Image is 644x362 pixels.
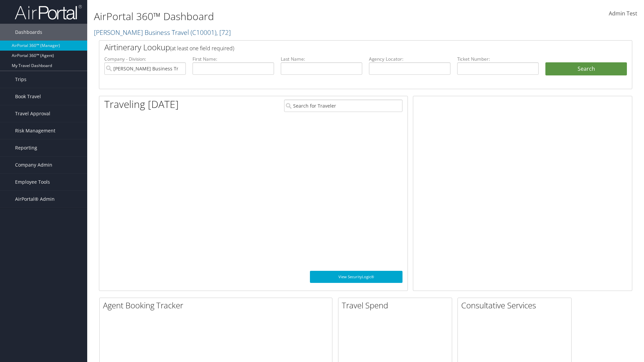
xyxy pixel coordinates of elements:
[281,56,362,62] label: Last Name:
[15,105,50,122] span: Travel Approval
[310,271,402,283] a: View SecurityLogic®
[104,56,186,62] label: Company - Division:
[191,28,216,37] span: ( C10001 )
[15,88,41,105] span: Book Travel
[216,28,231,37] span: , [ 72 ]
[94,9,456,23] h1: AirPortal 360™ Dashboard
[193,56,274,62] label: First Name:
[342,300,452,311] h2: Travel Spend
[104,97,179,111] h1: Traveling [DATE]
[94,28,231,37] a: [PERSON_NAME] Business Travel
[104,42,583,53] h2: Airtinerary Lookup
[609,3,637,24] a: Admin Test
[457,56,539,62] label: Ticket Number:
[461,300,571,311] h2: Consultative Services
[15,4,82,20] img: airportal-logo.png
[369,56,450,62] label: Agency Locator:
[284,100,402,112] input: Search for Traveler
[103,300,332,311] h2: Agent Booking Tracker
[15,174,50,190] span: Employee Tools
[170,45,234,52] span: (at least one field required)
[15,24,42,41] span: Dashboards
[15,157,52,173] span: Company Admin
[545,62,627,76] button: Search
[15,71,26,88] span: Trips
[15,191,55,207] span: AirPortal® Admin
[15,122,55,139] span: Risk Management
[15,139,37,156] span: Reporting
[609,10,637,17] span: Admin Test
